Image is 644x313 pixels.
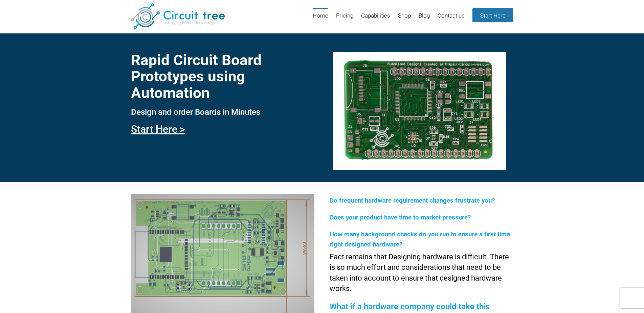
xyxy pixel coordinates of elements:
a: Home [313,8,328,30]
p: Fact remains that Designing hardware is difficult. There is so much effort and considerations tha... [330,252,513,294]
h3: Design and order Boards in Minutes [131,108,314,116]
a: Pricing [336,8,353,30]
span: How many background checks do you run to ensure a first time right designed hardware? [330,231,510,248]
img: Circuit Tree [131,3,225,29]
a: Contact us [438,8,465,30]
a: Shop [398,8,411,30]
a: Start Here [472,8,513,22]
span: Do frequent hardware requirement changes frustrate you? [330,197,495,204]
span: Does your product have time to market pressure? [330,214,471,221]
a: Blog [419,8,430,30]
a: Capabilities [361,8,390,30]
h1: Rapid Circuit Board Prototypes using Automation [131,52,314,101]
a: Start Here > [131,123,185,135]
